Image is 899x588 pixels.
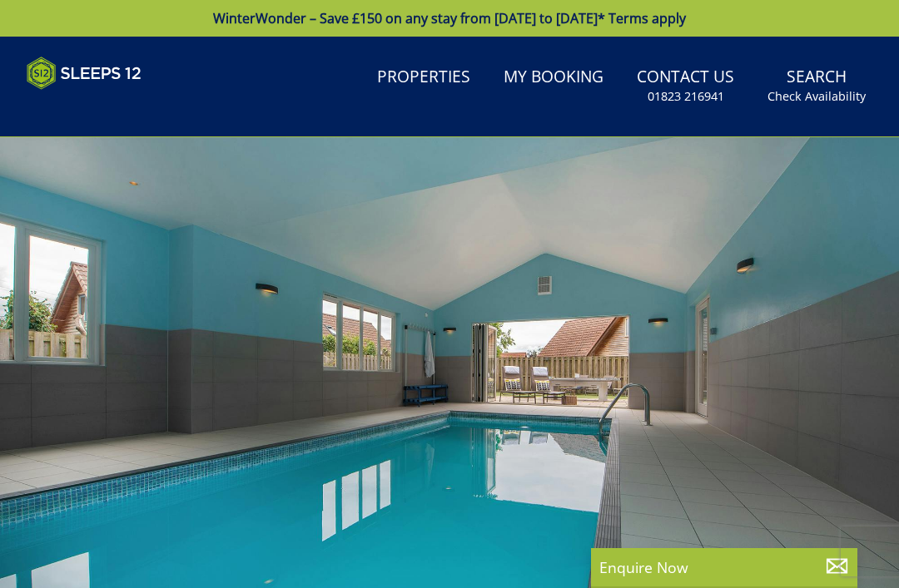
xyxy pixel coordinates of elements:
iframe: Customer reviews powered by Trustpilot [18,100,193,114]
a: SearchCheck Availability [761,59,872,113]
p: Enquire Now [599,556,849,578]
a: My Booking [497,59,610,96]
small: Check Availability [767,88,866,105]
a: Contact Us01823 216941 [630,59,741,113]
img: Sleeps 12 [27,57,142,90]
small: 01823 216941 [648,88,724,105]
a: Properties [370,59,477,96]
